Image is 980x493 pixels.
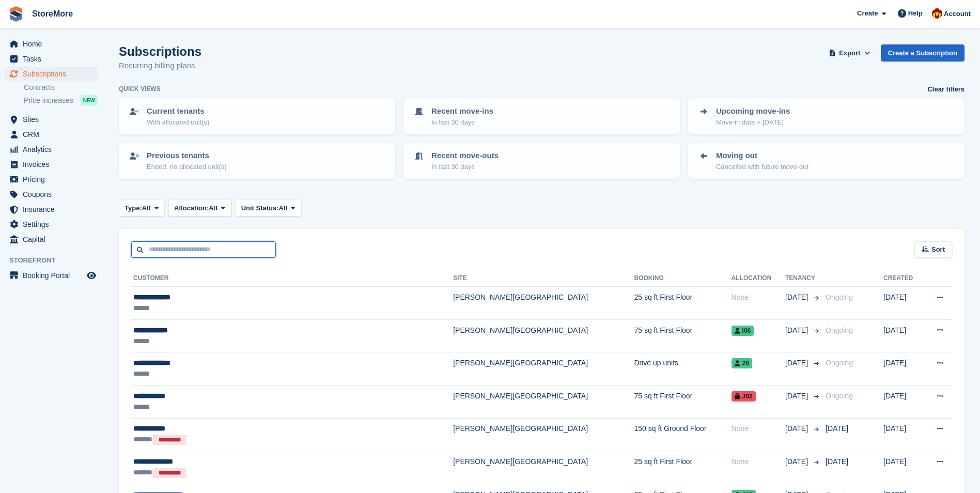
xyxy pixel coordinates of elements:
[826,293,853,301] span: Ongoing
[857,8,878,19] span: Create
[883,270,923,287] th: Created
[125,203,142,213] span: Type:
[785,325,810,336] span: [DATE]
[5,127,98,142] a: menu
[785,270,821,287] th: Tenancy
[23,172,85,187] span: Pricing
[826,424,848,433] span: [DATE]
[279,203,288,213] span: All
[23,37,85,51] span: Home
[209,203,217,213] span: All
[23,187,85,202] span: Coupons
[883,385,923,418] td: [DATE]
[174,203,209,213] span: Allocation:
[147,105,209,117] p: Current tenants
[634,352,731,386] td: Drive up units
[120,144,394,178] a: Previous tenants Ended, no allocated unit(s)
[826,326,853,334] span: Ongoing
[839,48,860,58] span: Export
[732,358,752,368] span: 20
[453,270,634,287] th: Site
[5,217,98,232] a: menu
[883,418,923,451] td: [DATE]
[453,451,634,484] td: [PERSON_NAME][GEOGRAPHIC_DATA]
[23,268,85,283] span: Booking Portal
[732,292,785,303] div: None
[634,418,731,451] td: 150 sq ft Ground Floor
[147,162,227,172] p: Ended, no allocated unit(s)
[927,84,965,95] a: Clear filters
[431,105,493,117] p: Recent move-ins
[785,292,810,303] span: [DATE]
[147,150,227,162] p: Previous tenants
[23,127,85,142] span: CRM
[85,269,98,282] a: Preview store
[5,67,98,81] a: menu
[241,203,279,213] span: Unit Status:
[120,99,394,133] a: Current tenants With allocated unit(s)
[24,95,98,106] a: Price increases NEW
[826,392,853,400] span: Ongoing
[785,456,810,467] span: [DATE]
[944,9,971,19] span: Account
[119,199,164,217] button: Type: All
[634,270,731,287] th: Booking
[142,203,151,213] span: All
[932,8,942,19] img: Store More Team
[5,112,98,127] a: menu
[119,44,201,58] h1: Subscriptions
[826,359,853,367] span: Ongoing
[119,84,161,94] h6: Quick views
[5,142,98,157] a: menu
[8,6,24,22] img: stora-icon-8386f47178a22dfd0bd8f6a31ec36ba5ce8667c1dd55bd0f319d3a0aa187defe.svg
[785,391,810,402] span: [DATE]
[5,187,98,202] a: menu
[689,99,963,133] a: Upcoming move-ins Move-in date > [DATE]
[24,83,98,93] a: Contracts
[732,423,785,434] div: None
[23,112,85,127] span: Sites
[405,99,679,133] a: Recent move-ins In last 30 days
[732,270,785,287] th: Allocation
[431,162,499,172] p: In last 30 days
[883,287,923,320] td: [DATE]
[5,157,98,172] a: menu
[81,95,98,105] div: NEW
[5,232,98,246] a: menu
[732,326,754,336] span: I06
[9,255,103,266] span: Storefront
[119,60,201,72] p: Recurring billing plans
[5,172,98,187] a: menu
[785,358,810,368] span: [DATE]
[147,117,209,128] p: With allocated unit(s)
[168,199,231,217] button: Allocation: All
[785,423,810,434] span: [DATE]
[716,105,790,117] p: Upcoming move-ins
[453,352,634,386] td: [PERSON_NAME][GEOGRAPHIC_DATA]
[883,352,923,386] td: [DATE]
[732,391,756,402] span: J02
[716,150,808,162] p: Moving out
[5,202,98,217] a: menu
[23,67,85,81] span: Subscriptions
[881,44,965,61] a: Create a Subscription
[28,5,77,22] a: StoreMore
[453,287,634,320] td: [PERSON_NAME][GEOGRAPHIC_DATA]
[23,142,85,157] span: Analytics
[883,451,923,484] td: [DATE]
[431,150,499,162] p: Recent move-outs
[826,457,848,466] span: [DATE]
[431,117,493,128] p: In last 30 days
[23,232,85,246] span: Capital
[23,202,85,217] span: Insurance
[931,244,945,255] span: Sort
[131,270,453,287] th: Customer
[5,52,98,66] a: menu
[883,319,923,352] td: [DATE]
[23,157,85,172] span: Invoices
[716,162,808,172] p: Cancelled with future move-out
[716,117,790,128] p: Move-in date > [DATE]
[453,385,634,418] td: [PERSON_NAME][GEOGRAPHIC_DATA]
[236,199,301,217] button: Unit Status: All
[453,418,634,451] td: [PERSON_NAME][GEOGRAPHIC_DATA]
